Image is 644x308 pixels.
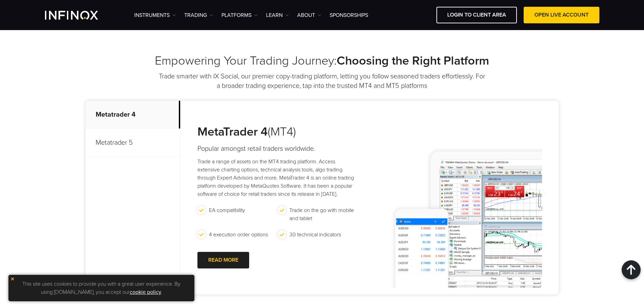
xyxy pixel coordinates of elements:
[436,7,517,23] a: LOGIN TO CLIENT AREA
[197,252,249,268] a: READ MORE
[184,11,213,19] a: TRADING
[197,124,359,139] h3: (MT4)
[209,206,245,214] p: EA compatibility
[86,129,180,157] p: Metatrader 5
[134,11,176,19] a: Instruments
[297,11,321,19] a: ABOUT
[330,11,368,19] a: SPONSORSHIPS
[289,206,355,222] p: Trade on the go with mobile and tablet
[197,144,359,153] h4: Popular amongst retail traders worldwide.
[221,11,258,19] a: PLATFORMS
[289,231,341,239] p: 30 technical indicators
[86,101,180,129] p: Metatrader 4
[10,277,15,281] img: yellow close icon
[130,289,161,295] a: cookie policy
[209,231,268,239] p: 4 execution order options
[197,158,359,198] p: Trade a range of assets on the MT4 trading platform. Access extensive charting options, technical...
[266,11,289,19] a: Learn
[197,124,268,139] strong: MetaTrader 4
[86,53,559,68] h2: Empowering Your Trading Journey:
[158,72,486,91] p: Trade smarter with IX Social, our premier copy-trading platform, letting you follow seasoned trad...
[45,11,114,20] a: INFINOX Logo
[524,7,599,23] a: OPEN LIVE ACCOUNT
[337,53,489,68] strong: Choosing the Right Platform
[12,278,191,298] p: This site uses cookies to provide you with a great user experience. By using [DOMAIN_NAME], you a...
